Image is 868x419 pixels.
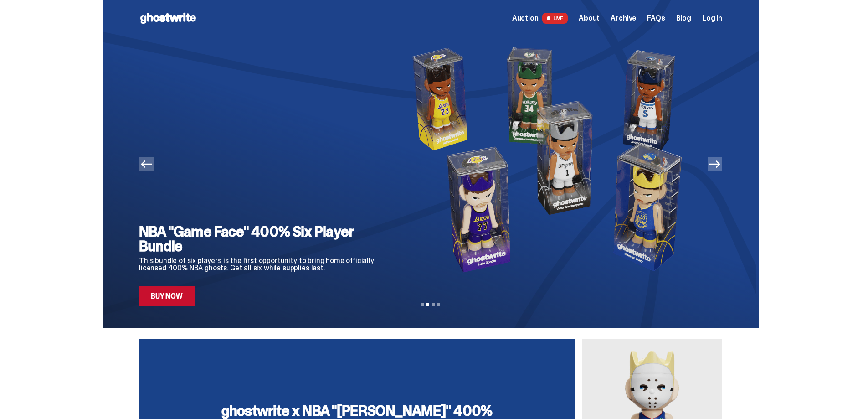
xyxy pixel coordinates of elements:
button: Next [708,157,722,171]
img: NBA "Game Face" 400% Six Player Bundle [396,36,708,283]
span: Auction [512,15,539,22]
a: About [579,15,600,22]
button: View slide 1 [421,303,424,306]
p: This bundle of six players is the first opportunity to bring home officially licensed 400% NBA gh... [139,257,382,272]
h2: NBA "Game Face" 400% Six Player Bundle [139,224,382,253]
a: Buy Now [139,286,195,306]
button: Previous [139,157,154,171]
span: LIVE [542,13,568,24]
button: View slide 4 [437,303,440,306]
h3: ghostwrite x NBA "[PERSON_NAME]" 400% [221,403,492,418]
button: View slide 3 [432,303,435,306]
a: FAQs [647,15,665,22]
a: Auction LIVE [512,13,568,24]
button: View slide 2 [426,303,429,306]
a: Blog [676,15,691,22]
a: Log in [702,15,722,22]
a: Archive [611,15,636,22]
